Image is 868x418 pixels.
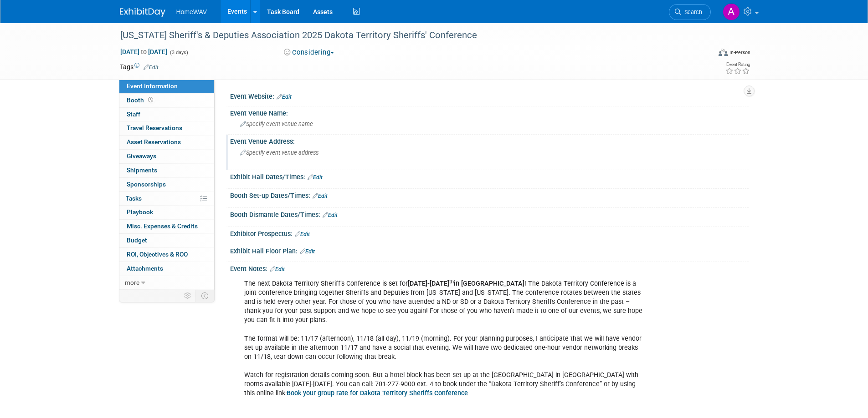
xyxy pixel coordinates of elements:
span: HomeWAV [176,8,207,15]
div: [US_STATE] Sheriff's & Deputies Association 2025 Dakota Territory Sheriffs' Conference [117,27,697,44]
a: Edit [277,94,292,100]
td: Personalize Event Tab Strip [180,290,196,302]
span: Specify event venue address [240,149,318,156]
sup: th [449,279,454,285]
div: Exhibitor Prospectus: [230,227,749,239]
span: Shipments [127,166,157,174]
a: Book your group rate for Dakota Territory Sheriffs Conference [287,389,468,397]
a: Edit [144,64,159,71]
span: Playbook [127,208,153,216]
b: [DATE]-[DATE] in [GEOGRAPHIC_DATA] [408,280,524,287]
div: Booth Set-up Dates/Times: [230,189,749,201]
a: Misc. Expenses & Credits [119,220,214,233]
td: Toggle Event Tabs [195,290,214,302]
span: Attachments [127,265,163,272]
span: Staff [127,111,140,118]
img: ExhibitDay [120,8,165,17]
span: Travel Reservations [127,124,182,131]
div: Exhibit Hall Dates/Times: [230,170,749,182]
span: ROI, Objectives & ROO [127,251,188,258]
div: Event Venue Name: [230,106,749,118]
span: Asset Reservations [127,138,181,146]
span: Giveaways [127,152,156,160]
span: Misc. Expenses & Credits [127,222,198,230]
a: Search [669,4,711,20]
a: Attachments [119,262,214,276]
span: Event Information [127,82,178,90]
div: Exhibit Hall Floor Plan: [230,244,749,256]
a: Edit [323,212,338,218]
a: Asset Reservations [119,136,214,149]
img: Amanda Jasper [723,3,740,20]
span: Sponsorships [127,181,166,188]
div: Event Format [657,47,751,61]
div: Event Rating [725,62,750,67]
span: Search [681,9,702,15]
a: Edit [308,174,323,181]
span: Budget [127,237,147,244]
span: Booth not reserved yet [146,96,155,103]
a: Booth [119,94,214,107]
a: Staff [119,108,214,121]
a: Event Information [119,80,214,93]
img: Format-Inperson.png [719,49,728,56]
div: In-Person [729,49,750,56]
div: Event Venue Address: [230,135,749,146]
button: Considering [281,48,338,57]
div: The next Dakota Territory Sheriff’s Conference is set for ! The Dakota Territory Conference is a ... [238,275,648,403]
span: Tasks [126,195,142,202]
span: more [125,279,139,286]
a: Sponsorships [119,178,214,191]
a: Giveaways [119,150,214,163]
span: Specify event venue name [240,121,313,127]
span: [DATE] [DATE] [120,48,168,56]
span: Booth [127,96,155,104]
a: Travel Reservations [119,121,214,135]
div: Booth Dismantle Dates/Times: [230,208,749,220]
a: Playbook [119,206,214,219]
span: (3 days) [169,50,188,55]
a: Tasks [119,192,214,206]
a: Budget [119,234,214,247]
a: Edit [313,193,328,199]
a: Edit [300,248,315,255]
a: ROI, Objectives & ROO [119,248,214,262]
span: to [139,48,148,55]
div: Event Notes: [230,262,749,274]
a: Shipments [119,164,214,177]
td: Tags [120,62,159,71]
a: more [119,276,214,290]
a: Edit [270,266,285,272]
div: Event Website: [230,90,749,101]
a: Edit [295,231,310,237]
